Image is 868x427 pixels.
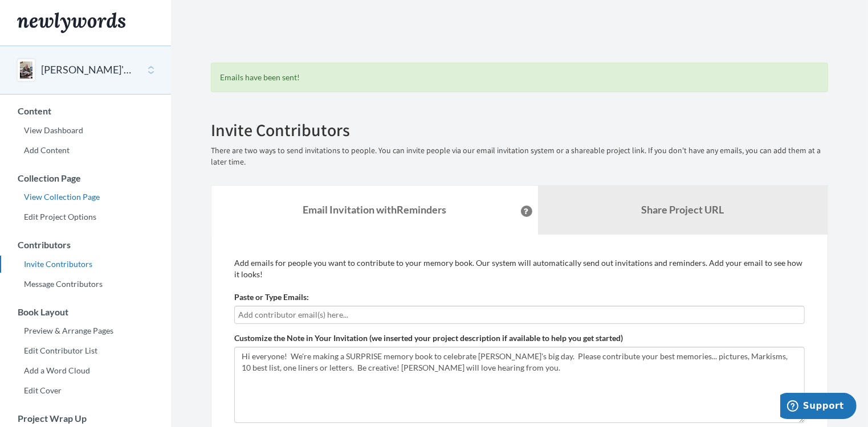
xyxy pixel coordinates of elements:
[303,203,446,216] strong: Email Invitation with Reminders
[641,203,724,216] b: Share Project URL
[41,63,133,77] button: [PERSON_NAME]'s 33 year Retirement
[780,393,857,421] iframe: Opens a widget where you can chat to one of our agents
[234,332,623,344] label: Customize the Note in Your Invitation (we inserted your project description if available to help ...
[211,121,828,139] h2: Invite Contributors
[1,106,171,116] h3: Content
[1,173,171,183] h3: Collection Page
[1,307,171,317] h3: Book Layout
[17,13,125,33] img: Newlywords logo
[238,309,801,321] input: Add contributor email(s) here...
[234,291,309,303] label: Paste or Type Emails:
[234,257,805,280] p: Add emails for people you want to contribute to your memory book. Our system will automatically s...
[211,145,828,168] p: There are two ways to send invitations to people. You can invite people via our email invitation ...
[234,347,805,423] textarea: Hi everyone! We're making a SURPRISE memory book to celebrate [PERSON_NAME]'s big day. Please con...
[1,240,171,250] h3: Contributors
[211,63,828,92] div: Emails have been sent!
[1,413,171,424] h3: Project Wrap Up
